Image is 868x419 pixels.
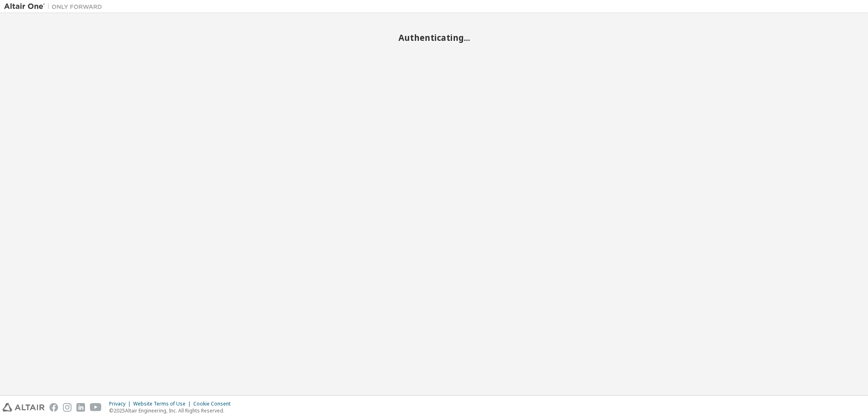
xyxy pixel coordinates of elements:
div: Privacy [109,401,133,407]
img: youtube.svg [90,403,102,412]
p: © 2025 Altair Engineering, Inc. All Rights Reserved. [109,407,235,414]
div: Website Terms of Use [133,401,193,407]
div: Cookie Consent [193,401,235,407]
h2: Authenticating... [4,32,864,43]
img: linkedin.svg [76,403,85,412]
img: Altair One [4,2,106,11]
img: instagram.svg [63,403,72,412]
img: facebook.svg [49,403,58,412]
img: altair_logo.svg [2,403,45,412]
